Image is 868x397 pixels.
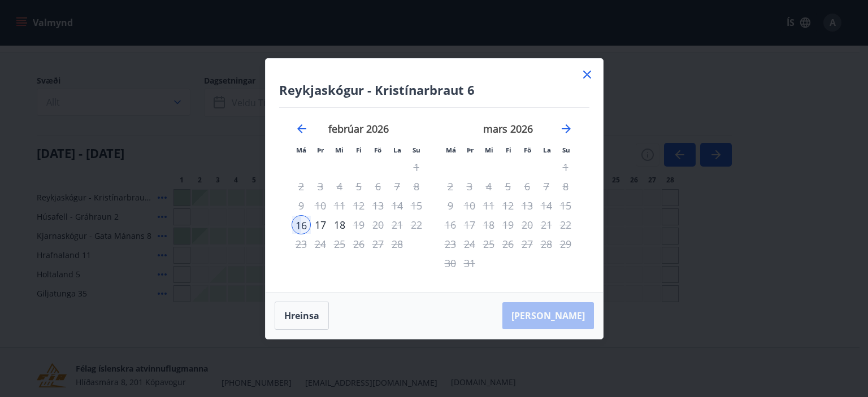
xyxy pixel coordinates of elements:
td: Not available. fimmtudagur, 5. mars 2026 [498,177,518,196]
td: Not available. föstudagur, 13. mars 2026 [518,196,537,215]
div: Move forward to switch to the next month. [559,122,573,136]
small: Þr [467,146,474,154]
td: Not available. mánudagur, 16. mars 2026 [441,215,460,234]
td: Not available. miðvikudagur, 11. febrúar 2026 [330,196,349,215]
div: 16 [292,215,311,234]
td: Selected as start date. mánudagur, 16. febrúar 2026 [292,215,311,234]
small: Su [562,146,570,154]
td: Not available. fimmtudagur, 12. febrúar 2026 [349,196,368,215]
small: Má [296,146,306,154]
td: Not available. laugardagur, 21. mars 2026 [537,215,556,234]
small: Fi [356,146,362,154]
td: Not available. föstudagur, 13. febrúar 2026 [368,196,388,215]
td: Choose þriðjudagur, 17. febrúar 2026 as your check-out date. It’s available. [311,215,330,234]
td: Not available. mánudagur, 2. mars 2026 [441,177,460,196]
td: Not available. mánudagur, 9. mars 2026 [441,196,460,215]
small: Fö [524,146,531,154]
td: Not available. þriðjudagur, 31. mars 2026 [460,254,479,273]
h4: Reykjaskógur - Kristínarbraut 6 [279,81,589,98]
td: Not available. sunnudagur, 29. mars 2026 [556,234,575,254]
td: Not available. fimmtudagur, 26. febrúar 2026 [349,234,368,254]
small: La [393,146,401,154]
td: Not available. fimmtudagur, 5. febrúar 2026 [349,177,368,196]
small: Fi [506,146,511,154]
td: Not available. þriðjudagur, 10. mars 2026 [460,196,479,215]
td: Not available. þriðjudagur, 24. febrúar 2026 [311,234,330,254]
td: Not available. sunnudagur, 8. mars 2026 [556,177,575,196]
td: Not available. sunnudagur, 15. febrúar 2026 [407,196,426,215]
small: Má [446,146,456,154]
td: Not available. föstudagur, 6. febrúar 2026 [368,177,388,196]
td: Not available. föstudagur, 20. febrúar 2026 [368,215,388,234]
td: Choose miðvikudagur, 18. febrúar 2026 as your check-out date. It’s available. [330,215,349,234]
td: Not available. sunnudagur, 1. mars 2026 [556,158,575,177]
div: 17 [311,215,330,234]
div: Calendar [279,108,589,278]
td: Not available. föstudagur, 27. febrúar 2026 [368,234,388,254]
div: Move backward to switch to the previous month. [295,122,309,136]
td: Not available. miðvikudagur, 4. febrúar 2026 [330,177,349,196]
td: Not available. fimmtudagur, 26. mars 2026 [498,234,518,254]
td: Not available. föstudagur, 27. mars 2026 [518,234,537,254]
td: Not available. sunnudagur, 1. febrúar 2026 [407,158,426,177]
td: Not available. miðvikudagur, 11. mars 2026 [479,196,498,215]
button: Hreinsa [275,302,329,330]
td: Not available. fimmtudagur, 12. mars 2026 [498,196,518,215]
td: Not available. sunnudagur, 8. febrúar 2026 [407,177,426,196]
td: Not available. miðvikudagur, 25. febrúar 2026 [330,234,349,254]
td: Not available. miðvikudagur, 25. mars 2026 [479,234,498,254]
small: Su [413,146,420,154]
small: Mi [335,146,344,154]
td: Not available. laugardagur, 28. febrúar 2026 [388,234,407,254]
td: Not available. miðvikudagur, 18. mars 2026 [479,215,498,234]
strong: mars 2026 [483,122,533,136]
small: Þr [317,146,324,154]
td: Not available. þriðjudagur, 17. mars 2026 [460,215,479,234]
td: Not available. fimmtudagur, 19. febrúar 2026 [349,215,368,234]
td: Not available. miðvikudagur, 4. mars 2026 [479,177,498,196]
td: Not available. mánudagur, 2. febrúar 2026 [292,177,311,196]
small: Mi [485,146,493,154]
td: Not available. þriðjudagur, 3. mars 2026 [460,177,479,196]
td: Not available. sunnudagur, 22. febrúar 2026 [407,215,426,234]
td: Not available. sunnudagur, 22. mars 2026 [556,215,575,234]
td: Not available. laugardagur, 21. febrúar 2026 [388,215,407,234]
td: Not available. þriðjudagur, 24. mars 2026 [460,234,479,254]
td: Not available. laugardagur, 7. mars 2026 [537,177,556,196]
td: Not available. laugardagur, 7. febrúar 2026 [388,177,407,196]
td: Not available. föstudagur, 20. mars 2026 [518,215,537,234]
small: La [543,146,551,154]
td: Not available. föstudagur, 6. mars 2026 [518,177,537,196]
strong: febrúar 2026 [328,122,389,136]
td: Not available. laugardagur, 14. mars 2026 [537,196,556,215]
td: Not available. mánudagur, 23. febrúar 2026 [292,234,311,254]
small: Fö [374,146,381,154]
td: Not available. laugardagur, 28. mars 2026 [537,234,556,254]
td: Not available. þriðjudagur, 3. febrúar 2026 [311,177,330,196]
td: Not available. fimmtudagur, 19. mars 2026 [498,215,518,234]
td: Not available. mánudagur, 9. febrúar 2026 [292,196,311,215]
td: Not available. laugardagur, 14. febrúar 2026 [388,196,407,215]
td: Not available. sunnudagur, 15. mars 2026 [556,196,575,215]
td: Not available. þriðjudagur, 10. febrúar 2026 [311,196,330,215]
div: Aðeins útritun í boði [330,215,349,234]
td: Not available. mánudagur, 23. mars 2026 [441,234,460,254]
td: Not available. mánudagur, 30. mars 2026 [441,254,460,273]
